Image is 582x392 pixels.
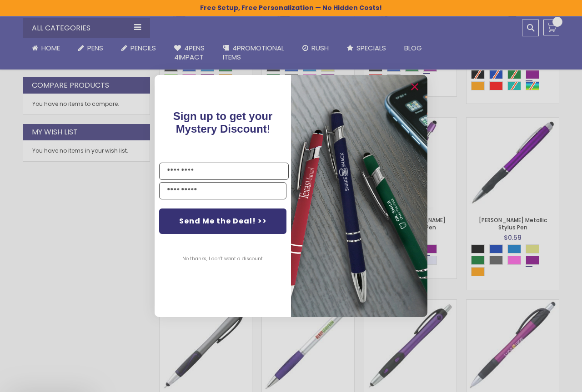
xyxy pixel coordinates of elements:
span: ! [173,110,273,135]
input: YOUR EMAIL [159,182,286,199]
button: No thanks, I don't want a discount. [178,248,268,270]
button: Send Me the Deal! >> [159,208,286,234]
span: Sign up to get your Mystery Discount [173,110,273,135]
button: Close dialog [407,79,422,94]
img: 081b18bf-2f98-4675-a917-09431eb06994.jpeg [291,75,427,317]
iframe: Google Customer Reviews [507,367,582,392]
